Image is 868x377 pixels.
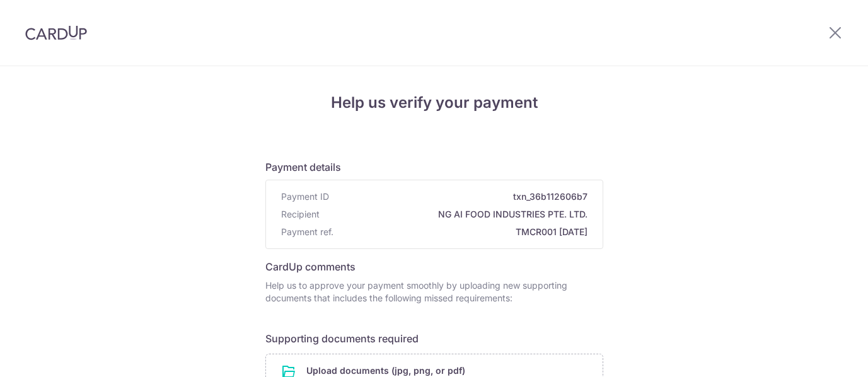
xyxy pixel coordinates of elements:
[265,279,603,304] p: Help us to approve your payment smoothly by uploading new supporting documents that includes the ...
[339,226,587,238] span: TMCR001 [DATE]
[265,159,603,175] h6: Payment details
[281,190,329,203] span: Payment ID
[281,226,333,238] span: Payment ref.
[265,91,603,114] h4: Help us verify your payment
[265,259,603,274] h6: CardUp comments
[281,208,320,221] span: Recipient
[25,25,87,40] img: CardUp
[265,331,603,346] h6: Supporting documents required
[325,208,587,221] span: NG AI FOOD INDUSTRIES PTE. LTD.
[334,190,587,203] span: txn_36b112606b7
